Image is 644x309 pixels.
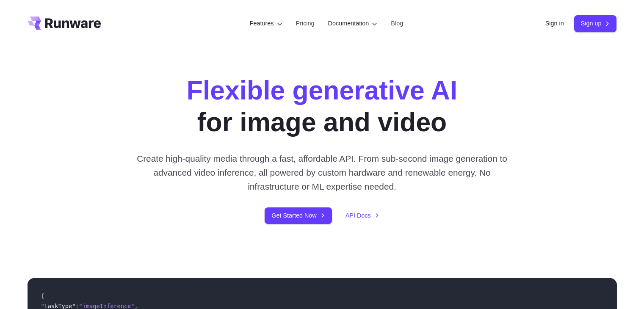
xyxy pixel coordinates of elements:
a: Go to / [28,17,101,30]
a: Sign in [545,19,564,28]
p: Create high-quality media through a fast, affordable API. From sub-second image generation to adv... [133,152,511,194]
strong: Flexible generative AI [187,75,457,105]
a: Sign up [574,15,617,32]
h1: for image and video [187,74,457,138]
span: { [41,292,44,299]
a: Blog [391,19,403,28]
label: Features [250,19,282,28]
a: API Docs [345,211,379,221]
label: Documentation [328,19,378,28]
a: Pricing [296,19,315,28]
a: Get Started Now [265,207,332,224]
